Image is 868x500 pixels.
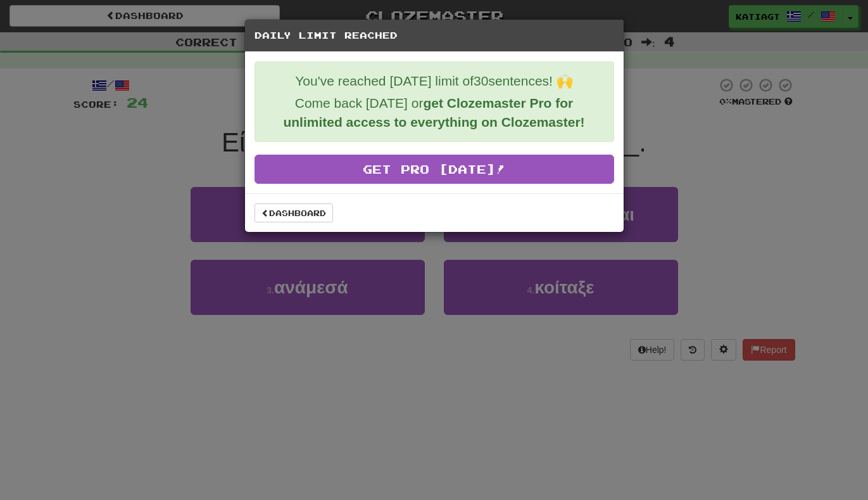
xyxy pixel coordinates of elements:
a: Get Pro [DATE]! [255,155,614,184]
strong: get Clozemaster Pro for unlimited access to everything on Clozemaster! [283,96,584,129]
h5: Daily Limit Reached [255,29,614,42]
p: You've reached [DATE] limit of 30 sentences! 🙌 [265,72,604,91]
a: Dashboard [255,203,333,222]
p: Come back [DATE] or [265,94,604,132]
